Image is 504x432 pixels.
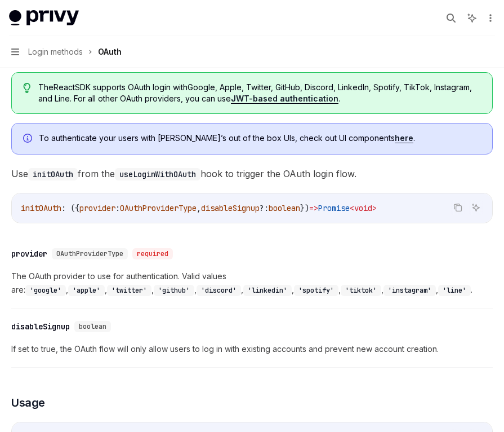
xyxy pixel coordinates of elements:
[395,133,413,143] a: here
[39,133,481,144] span: To authenticate your users with [PERSON_NAME]’s out of the box UIs, check out UI components .
[243,285,292,296] code: 'linkedin'
[115,203,120,213] span: :
[11,166,493,182] span: Use from the hook to trigger the OAuth login flow.
[56,249,123,258] span: OAuthProviderType
[68,285,105,296] code: 'apple'
[11,270,493,297] span: The OAuth provider to use for authentication. Valid values are: , , , , , , , , , .
[107,285,151,296] code: 'twitter'
[23,134,34,145] svg: Info
[79,322,106,331] span: boolean
[154,285,194,296] code: 'github'
[115,168,200,180] code: useLoginWithOAuth
[120,203,197,213] span: OAuthProviderType
[132,248,173,259] div: required
[451,200,465,215] button: Copy the contents from the code block
[79,203,115,213] span: provider
[372,203,377,213] span: >
[61,203,79,213] span: : ({
[260,203,269,213] span: ?:
[28,45,83,59] span: Login methods
[38,82,481,104] span: The React SDK supports OAuth login with Google, Apple, Twitter, GitHub, Discord, LinkedIn, Spotif...
[21,203,61,213] span: initOAuth
[197,285,241,296] code: 'discord'
[318,203,350,213] span: Promise
[309,203,318,213] span: =>
[11,342,493,356] span: If set to true, the OAuth flow will only allow users to log in with existing accounts and prevent...
[354,203,372,213] span: void
[341,285,381,296] code: 'tiktok'
[11,248,47,259] div: provider
[469,200,483,215] button: Ask AI
[201,203,260,213] span: disableSignup
[28,168,78,180] code: initOAuth
[25,285,66,296] code: 'google'
[197,203,201,213] span: ,
[11,395,45,411] span: Usage
[350,203,354,213] span: <
[383,285,436,296] code: 'instagram'
[269,203,300,213] span: boolean
[484,10,495,26] button: More actions
[9,10,79,26] img: light logo
[11,321,70,332] div: disableSignup
[23,83,31,93] svg: Tip
[294,285,338,296] code: 'spotify'
[98,45,122,59] div: OAuth
[300,203,309,213] span: })
[231,94,338,104] a: JWT-based authentication
[438,285,471,296] code: 'line'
